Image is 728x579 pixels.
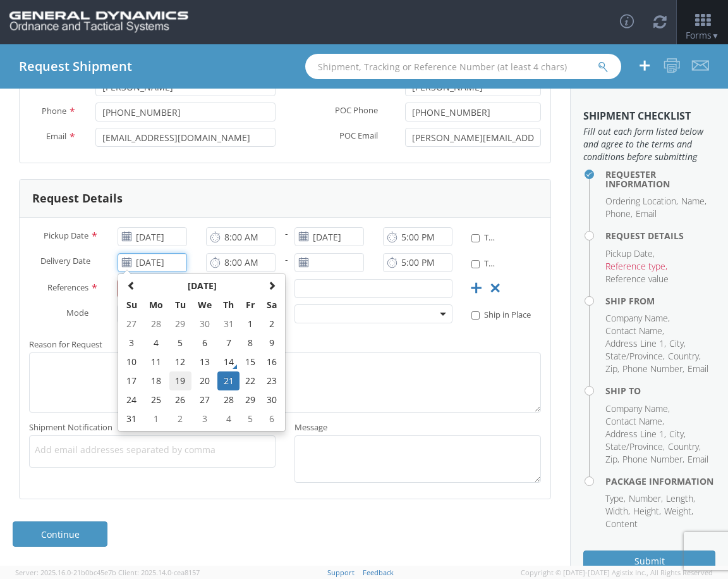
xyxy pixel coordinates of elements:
[13,521,107,547] a: Continue
[32,192,123,205] h3: Request Details
[169,371,191,390] td: 19
[240,390,261,409] td: 29
[669,428,686,440] li: City
[261,371,282,390] td: 23
[191,352,218,371] td: 13
[267,281,276,290] span: Next Month
[681,195,707,208] li: Name
[143,296,169,314] th: Mo
[471,260,480,268] input: Time Definite
[169,409,191,428] td: 2
[121,352,143,371] td: 10
[471,230,497,244] label: Time Definite
[169,296,191,314] th: Tu
[605,363,619,375] li: Zip
[688,453,708,466] li: Email
[217,409,240,428] td: 4
[143,371,169,390] td: 18
[47,281,88,292] span: References
[622,453,684,466] li: Phone Number
[191,390,218,409] td: 27
[191,409,218,428] td: 3
[261,314,282,333] td: 2
[521,568,713,578] span: Copyright © [DATE]-[DATE] Agistix Inc., All Rights Reserved
[217,296,240,314] th: Th
[294,421,327,433] span: Message
[605,260,667,273] li: Reference type
[471,234,480,242] input: Time Definite
[143,409,169,428] td: 1
[217,390,240,409] td: 28
[605,415,664,428] li: Contact Name
[217,314,240,333] td: 31
[583,111,715,122] h3: Shipment Checklist
[121,371,143,390] td: 17
[668,350,701,363] li: Country
[240,409,261,428] td: 5
[121,390,143,409] td: 24
[636,208,657,220] li: Email
[169,314,191,333] td: 29
[605,350,665,363] li: State/Province
[688,363,708,375] li: Email
[633,505,661,518] li: Height
[143,333,169,352] td: 4
[121,314,143,333] td: 27
[143,390,169,409] td: 25
[471,256,497,270] label: Time Definite
[240,371,261,390] td: 22
[605,273,669,285] li: Reference value
[605,231,715,240] h4: Request Details
[127,281,136,290] span: Previous Month
[169,333,191,352] td: 5
[363,568,394,577] a: Feedback
[143,277,261,296] th: Select Month
[42,105,66,116] span: Phone
[9,11,188,33] img: gd-ots-0c3321f2eb4c994f95cb.png
[261,390,282,409] td: 30
[240,296,261,314] th: Fr
[605,492,626,505] li: Type
[712,30,719,41] span: ▼
[605,505,630,518] li: Width
[19,59,132,73] h4: Request Shipment
[143,352,169,371] td: 11
[121,296,143,314] th: Su
[169,390,191,409] td: 26
[605,440,665,453] li: State/Province
[471,307,533,321] label: Ship in Place
[240,314,261,333] td: 1
[686,29,719,41] span: Forms
[121,333,143,352] td: 3
[35,444,270,456] span: Add email addresses separated by comma
[40,255,90,270] span: Delivery Date
[605,402,670,415] li: Company Name
[217,352,240,371] td: 14
[261,352,282,371] td: 16
[583,125,715,163] span: Fill out each form listed below and agree to the terms and conditions before submitting
[605,312,670,325] li: Company Name
[118,568,200,577] span: Client: 2025.14.0-cea8157
[261,333,282,352] td: 9
[605,518,638,530] li: Content
[629,492,663,505] li: Number
[169,352,191,371] td: 12
[143,314,169,333] td: 28
[669,337,686,350] li: City
[471,311,480,320] input: Ship in Place
[44,230,88,241] span: Pickup Date
[605,208,633,220] li: Phone
[121,409,143,428] td: 31
[668,440,701,453] li: Country
[605,337,666,350] li: Address Line 1
[261,409,282,428] td: 6
[191,314,218,333] td: 30
[327,568,355,577] a: Support
[240,333,261,352] td: 8
[605,247,655,260] li: Pickup Date
[217,371,240,390] td: 21
[605,453,619,466] li: Zip
[335,104,378,119] span: POC Phone
[191,296,218,314] th: We
[15,568,116,577] span: Server: 2025.16.0-21b0bc45e7b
